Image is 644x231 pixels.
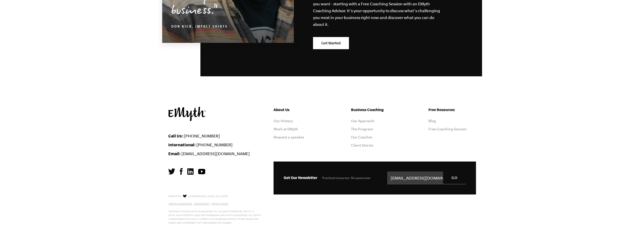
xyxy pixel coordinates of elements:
[351,135,372,139] a: Our Coaches
[194,203,210,205] a: Cookie Policy
[169,203,192,205] a: Terms & Conditions
[274,135,304,139] a: Request a speaker
[168,107,206,121] img: EMyth
[351,119,375,123] a: Our Approach
[184,134,220,138] a: [PHONE_NUMBER]
[187,168,194,175] img: LinkedIn
[212,203,228,205] a: Privacy Policy
[198,169,205,174] img: YouTube
[313,37,349,49] a: Get Started
[181,151,250,156] a: [EMAIL_ADDRESS][DOMAIN_NAME]
[169,194,261,225] p: Made with in [GEOGRAPHIC_DATA], [US_STATE]. Copyright © 2025 E-Myth Worldwide, Inc. All rights re...
[168,133,183,138] strong: Call Us:
[168,151,181,156] strong: Email:
[168,142,196,147] strong: International:
[183,194,186,198] img: Love
[443,172,466,184] input: GO
[351,143,373,147] a: Client Stories
[428,107,476,113] h5: Free Resources
[180,168,183,175] img: Facebook
[171,25,228,29] cite: Don Kick, Impact Shirts
[351,127,373,131] a: The Program
[284,175,317,180] span: Get Our Newsletter
[274,107,321,113] h5: About Us
[428,127,467,131] a: Free Coaching Session
[387,172,466,184] input: name@emailaddress.com
[168,168,175,174] img: Twitter
[351,107,399,113] h5: Business Coaching
[274,127,298,131] a: Work at EMyth
[619,207,644,231] iframe: Chat Widget
[322,176,371,180] span: Practical resources. No spam ever.
[428,119,436,123] a: Blog
[196,143,233,147] a: [PHONE_NUMBER]
[274,119,293,123] a: Our History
